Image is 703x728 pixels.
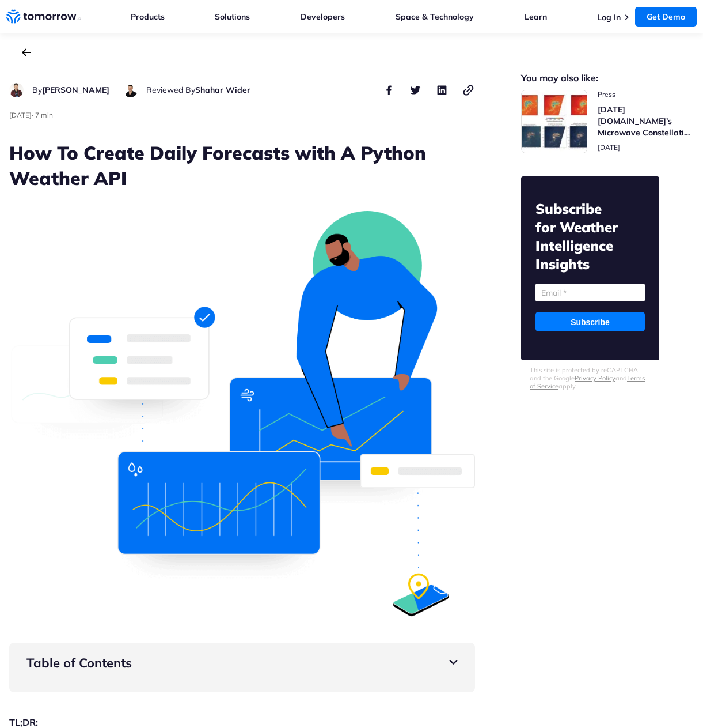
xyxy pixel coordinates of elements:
span: Reviewed By [146,85,195,95]
span: Estimated reading time [35,111,53,119]
a: back to the main blog page [22,48,31,56]
div: author name [32,83,109,97]
a: Space & Technology [396,12,474,22]
a: Log In [597,12,621,22]
img: Gareth Goh [9,83,24,97]
button: copy link to clipboard [461,83,475,97]
img: Shahar Wider [123,83,138,97]
h2: You may also like: [521,74,694,82]
input: Subscribe [535,312,645,331]
h3: click to expand [26,654,458,672]
input: Email * [535,284,645,301]
a: Learn [525,12,547,22]
a: Solutions [215,12,250,22]
span: By [32,85,42,95]
h3: [DATE][DOMAIN_NAME]’s Microwave Constellation Ready To Help This Hurricane Season [598,104,694,138]
button: share this post on twitter [408,83,422,97]
p: This site is protected by reCAPTCHA and the Google and apply. [530,366,651,390]
span: · [32,111,33,119]
a: Home link [6,8,81,25]
strong: TL;DR: [9,716,38,728]
span: publish date [598,143,620,152]
div: author name [146,83,250,97]
a: Terms of Service [530,374,645,390]
a: Get Demo [635,7,697,27]
a: Privacy Policy [575,374,615,382]
span: publish date [9,111,32,119]
h1: How To Create Daily Forecasts with A Python Weather API [9,140,475,191]
h2: Subscribe for Weather Intelligence Insights [535,199,645,273]
a: Developers [301,12,345,22]
span: post catecory [598,90,694,99]
button: share this post on linkedin [435,83,449,97]
button: share this post on facebook [382,83,396,97]
a: Read Tomorrow.io’s Microwave Constellation Ready To Help This Hurricane Season [521,90,694,153]
img: climacell api v4 [9,211,475,617]
a: Products [131,12,165,22]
